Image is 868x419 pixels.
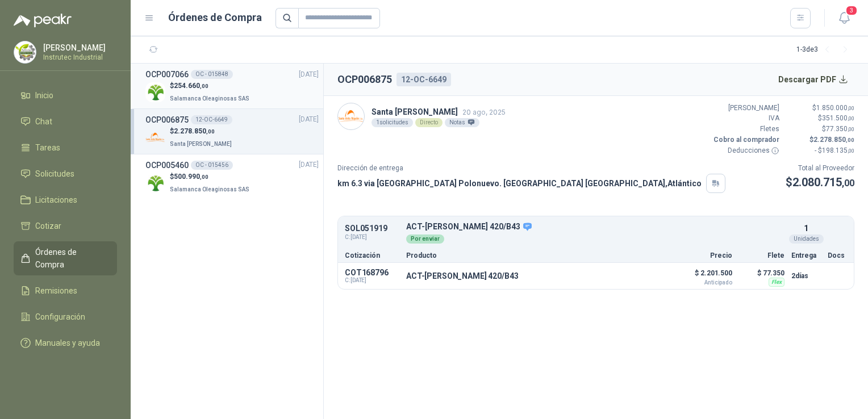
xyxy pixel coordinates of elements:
a: Remisiones [14,280,117,301]
img: Logo peakr [14,14,72,27]
span: 1.850.000 [816,104,854,112]
p: Dirección de entrega [337,163,725,174]
p: $ [786,103,854,114]
img: Company Logo [145,82,165,102]
span: Salamanca Oleaginosas SAS [170,186,249,192]
p: Cotización [345,252,399,259]
span: 2.278.850 [813,136,854,144]
div: 12-OC-6649 [397,73,451,86]
button: 3 [834,8,854,28]
span: Santa [PERSON_NAME] [170,141,232,147]
span: Inicio [35,89,53,102]
span: ,00 [842,178,854,188]
a: Solicitudes [14,163,117,185]
span: Remisiones [35,284,77,297]
span: 77.350 [826,125,854,133]
p: $ [786,135,854,145]
img: Company Logo [338,103,364,129]
p: 1 [804,222,808,234]
span: Tareas [35,141,60,154]
p: $ [170,171,252,182]
p: ACT-[PERSON_NAME] 420/B43 [406,271,519,280]
span: [DATE] [299,160,319,170]
h3: OCP006875 [145,114,189,126]
div: OC - 015848 [191,70,233,79]
p: Docs [828,252,847,259]
span: [DATE] [299,114,319,125]
div: 1 solicitudes [372,118,413,127]
p: Santa [PERSON_NAME] [372,106,506,118]
p: Precio [675,252,732,259]
div: Notas [445,118,479,127]
span: 198.135 [822,146,854,154]
p: Deducciones [711,145,779,156]
p: COT168796 [345,268,399,277]
button: Descargar PDF [772,68,855,91]
p: $ [170,126,234,137]
div: Flex [769,278,784,287]
div: 12-OC-6649 [191,115,232,124]
p: [PERSON_NAME] [43,44,114,52]
h2: OCP006875 [337,72,392,87]
a: Cotizar [14,215,117,237]
a: Tareas [14,137,117,158]
h3: OCP005460 [145,159,189,171]
p: SOL051919 [345,224,399,233]
a: Chat [14,111,117,132]
img: Company Logo [145,128,165,148]
span: 2.080.715 [792,175,854,189]
p: Entrega [791,252,821,259]
span: C: [DATE] [345,233,399,242]
span: Chat [35,115,52,128]
p: $ [170,81,252,91]
p: IVA [711,113,779,124]
p: $ [786,174,854,191]
p: Total al Proveedor [786,163,854,174]
p: Fletes [711,124,779,135]
p: $ [786,113,854,124]
span: 351.500 [822,114,854,122]
a: Licitaciones [14,189,117,211]
span: Anticipado [675,280,732,286]
span: ,00 [846,137,854,143]
span: ,00 [848,115,854,121]
span: 254.660 [174,82,208,90]
span: [DATE] [299,69,319,80]
span: Configuración [35,311,85,323]
span: Licitaciones [35,194,77,206]
a: Configuración [14,306,117,328]
p: Instrutec Industrial [43,54,114,61]
p: Flete [739,252,784,259]
div: Unidades [789,234,824,244]
span: Manuales y ayuda [35,337,100,349]
span: 20 ago, 2025 [462,108,506,116]
h3: OCP007066 [145,68,189,81]
div: Por enviar [406,234,444,244]
a: Manuales y ayuda [14,332,117,354]
p: ACT-[PERSON_NAME] 420/B43 [406,222,784,232]
span: ,00 [200,174,208,180]
span: Solicitudes [35,167,74,180]
span: 2.278.850 [174,127,215,135]
span: C: [DATE] [345,277,399,284]
div: 1 - 3 de 3 [796,41,854,59]
p: km 6.3 via [GEOGRAPHIC_DATA] Polonuevo. [GEOGRAPHIC_DATA] [GEOGRAPHIC_DATA] , Atlántico [337,177,702,190]
span: ,00 [848,126,854,132]
p: Cobro al comprador [711,135,779,145]
a: Órdenes de Compra [14,241,117,275]
p: $ [786,124,854,135]
p: 2 días [791,269,821,283]
a: OCP00687512-OC-6649[DATE] Company Logo$2.278.850,00Santa [PERSON_NAME] [145,114,319,149]
p: Producto [406,252,669,259]
p: $ 2.201.500 [675,266,732,286]
p: - $ [786,145,854,156]
a: Inicio [14,85,117,106]
img: Company Logo [14,41,36,63]
div: Directo [415,118,443,127]
div: OC - 015456 [191,161,233,170]
span: Órdenes de Compra [35,246,106,271]
span: ,00 [206,128,215,135]
p: $ 77.350 [739,266,784,280]
img: Company Logo [145,173,165,193]
a: OCP007066OC - 015848[DATE] Company Logo$254.660,00Salamanca Oleaginosas SAS [145,68,319,104]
